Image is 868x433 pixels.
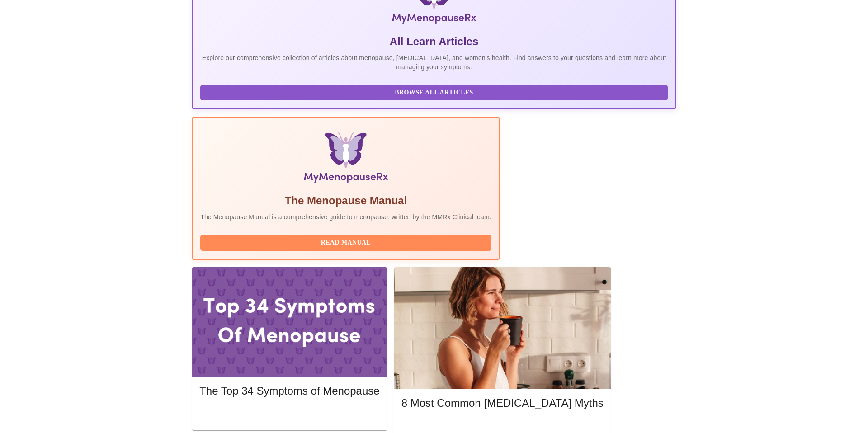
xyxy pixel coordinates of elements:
h5: The Top 34 Symptoms of Menopause [199,384,379,398]
h5: The Menopause Manual [200,193,491,208]
button: Read More [199,406,379,422]
h5: 8 Most Common [MEDICAL_DATA] Myths [401,396,604,410]
img: Menopause Manual [246,132,445,186]
a: Read Manual [200,238,494,246]
span: Read Manual [209,237,482,249]
h5: All Learn Articles [200,34,668,49]
p: Explore our comprehensive collection of articles about menopause, [MEDICAL_DATA], and women's hea... [200,53,668,71]
a: Read More [401,422,606,430]
p: The Menopause Manual is a comprehensive guide to menopause, written by the MMRx Clinical team. [200,212,491,221]
button: Read Manual [200,235,491,251]
span: Read More [208,409,370,420]
span: Browse All Articles [209,87,659,99]
button: Browse All Articles [200,85,668,101]
a: Read More [199,409,382,417]
span: Read More [410,421,594,433]
a: Browse All Articles [200,88,670,96]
